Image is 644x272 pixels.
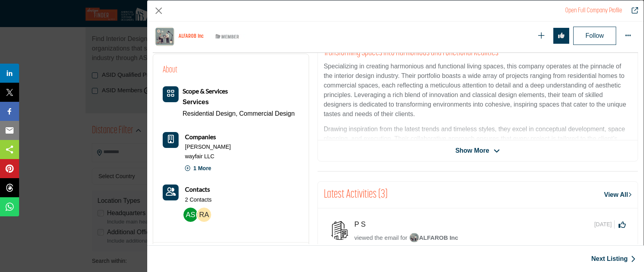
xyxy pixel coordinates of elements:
b: Scope & Services [183,87,228,95]
img: image [409,233,419,243]
a: imageALFAROB Inc [409,233,458,243]
p: 1 More [185,162,211,178]
img: ASID Members [210,32,245,42]
img: ahmed s. [183,208,198,222]
a: View All [604,190,632,200]
button: Close [153,5,165,17]
a: Services [183,96,295,108]
button: Category Icon [163,86,179,102]
a: 2 Contacts [185,196,212,204]
a: Contacts [185,185,210,194]
h2: Transforming Spaces into Harmonious and Functional Realities [324,47,632,59]
h2: About [163,64,177,77]
a: Commercial Design [239,110,295,117]
button: Contact-Employee Icon [163,185,179,200]
p: Drawing inspiration from the latest trends and timeless styles, they excel in conceptual developm... [324,124,632,182]
h5: P S [354,220,374,229]
span: [DATE] [594,220,615,229]
button: Company Icon [163,132,179,148]
a: Residential Design, [183,110,237,117]
i: Click to Like this activity [619,221,626,228]
button: More Options [620,28,636,44]
button: Follow [573,27,616,45]
h2: Latest Activities (3) [324,188,387,202]
span: Show More [455,146,489,155]
a: Scope & Services [183,88,228,95]
h1: ALFAROB Inc [179,33,204,40]
img: alfarob-inc logo [155,27,175,47]
a: wayfair LLC [185,153,214,161]
b: Companies [185,132,216,142]
span: viewed the email for [354,234,407,241]
span: ALFAROB Inc [409,234,458,241]
p: Specializing in creating harmonious and functional living spaces, this company operates at the pi... [324,62,632,119]
a: [PERSON_NAME] [185,143,231,151]
a: Link of redirect to contact page [163,185,179,200]
b: Contacts [185,185,210,193]
a: Redirect to alfarob-inc [626,6,638,16]
div: Interior and exterior spaces including lighting, layouts, furnishings, accessories, artwork, land... [183,96,295,108]
a: Next Listing [591,254,636,264]
img: avtar-image [330,220,350,240]
img: Robson A. [197,208,211,222]
a: Redirect to alfarob-inc [565,8,622,14]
